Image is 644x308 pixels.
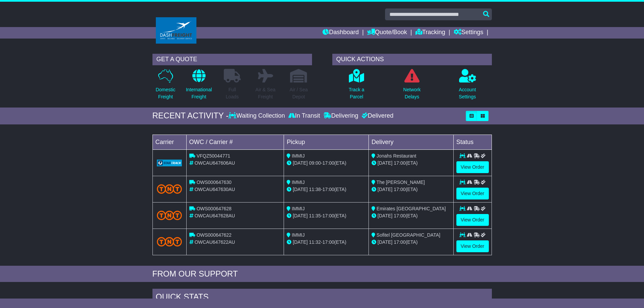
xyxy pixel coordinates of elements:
[229,112,286,120] div: Waiting Collection
[155,69,175,104] a: DomesticFreight
[186,135,284,149] td: OWC / Carrier #
[372,239,451,246] div: (ETA)
[360,112,393,120] div: Delivered
[152,269,492,279] div: FROM OUR SUPPORT
[186,86,212,100] p: International Freight
[293,160,308,166] span: [DATE]
[453,135,492,149] td: Status
[309,239,321,245] span: 11:32
[196,180,232,185] span: OWS000647630
[378,187,392,192] span: [DATE]
[309,187,321,192] span: 11:38
[372,160,451,167] div: (ETA)
[194,239,235,245] span: OWCAU647622AU
[454,27,483,39] a: Settings
[377,232,440,238] span: Sofitel [GEOGRAPHIC_DATA]
[287,239,366,246] div: - (ETA)
[332,54,492,65] div: QUICK ACTIONS
[293,187,308,192] span: [DATE]
[196,153,230,159] span: VFQZ50044771
[293,213,308,218] span: [DATE]
[459,86,476,100] p: Account Settings
[378,239,392,245] span: [DATE]
[349,86,364,100] p: Track a Parcel
[378,160,392,166] span: [DATE]
[157,237,182,246] img: TNT_Domestic.png
[323,213,334,218] span: 17:00
[456,214,489,226] a: View Order
[415,27,445,39] a: Tracking
[287,112,322,120] div: In Transit
[323,187,334,192] span: 17:00
[456,188,489,199] a: View Order
[403,86,421,100] p: Network Delays
[367,27,407,39] a: Quote/Book
[323,27,359,39] a: Dashboard
[456,240,489,252] a: View Order
[322,112,360,120] div: Delivering
[372,186,451,193] div: (ETA)
[256,86,276,100] p: Air & Sea Freight
[157,184,182,193] img: TNT_Domestic.png
[292,232,305,238] span: IMMIJ
[152,54,312,65] div: GET A QUOTE
[290,86,308,100] p: Air / Sea Depot
[323,239,334,245] span: 17:00
[287,212,366,219] div: - (ETA)
[292,180,305,185] span: IMMIJ
[152,135,186,149] td: Carrier
[196,206,232,211] span: OWS000647628
[194,213,235,218] span: OWCAU647628AU
[309,160,321,166] span: 09:00
[287,160,366,167] div: - (ETA)
[378,213,392,218] span: [DATE]
[348,69,364,104] a: Track aParcel
[309,213,321,218] span: 11:35
[287,186,366,193] div: - (ETA)
[403,69,421,104] a: NetworkDelays
[152,111,229,121] div: RECENT ACTIVITY -
[368,135,453,149] td: Delivery
[394,160,406,166] span: 17:00
[157,160,182,166] img: GetCarrierServiceLogo
[156,86,175,100] p: Domestic Freight
[323,160,334,166] span: 17:00
[284,135,369,149] td: Pickup
[292,206,305,211] span: IMMIJ
[394,213,406,218] span: 17:00
[372,212,451,219] div: (ETA)
[377,153,416,159] span: Jonahs Restaurant
[377,180,425,185] span: The [PERSON_NAME]
[196,232,232,238] span: OWS000647622
[377,206,446,211] span: Emirates [GEOGRAPHIC_DATA]
[394,239,406,245] span: 17:00
[224,86,241,100] p: Full Loads
[194,187,235,192] span: OWCAU647630AU
[194,160,235,166] span: OWCAU647606AU
[456,161,489,173] a: View Order
[394,187,406,192] span: 17:00
[186,69,212,104] a: InternationalFreight
[458,69,476,104] a: AccountSettings
[157,211,182,220] img: TNT_Domestic.png
[152,289,492,307] div: Quick Stats
[293,239,308,245] span: [DATE]
[292,153,305,159] span: IMMIJ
